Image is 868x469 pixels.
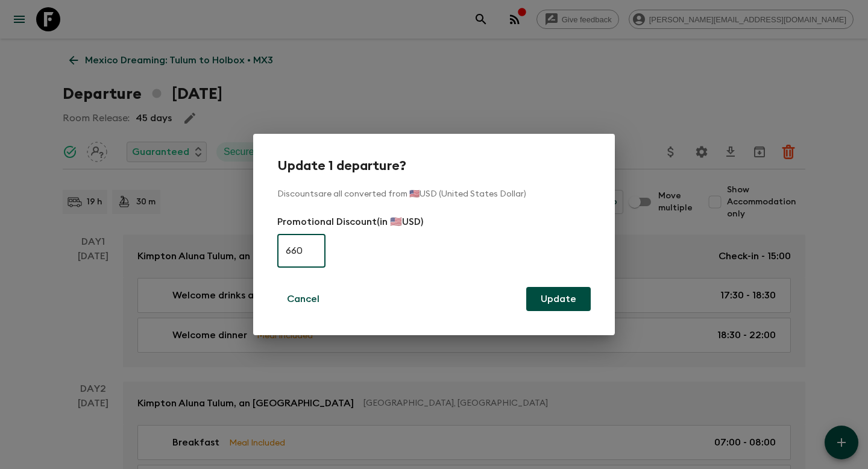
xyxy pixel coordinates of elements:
[526,287,591,311] button: Update
[287,292,319,306] p: Cancel
[277,158,591,174] h2: Update 1 departure?
[277,215,591,229] p: Promotional Discount (in 🇺🇸USD)
[277,287,329,311] button: Cancel
[277,188,591,200] p: Discounts are all converted from 🇺🇸USD (United States Dollar)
